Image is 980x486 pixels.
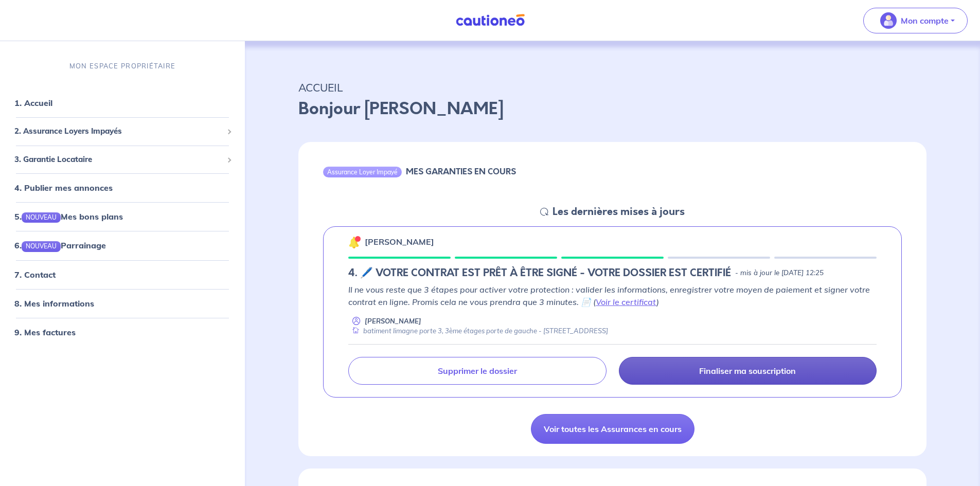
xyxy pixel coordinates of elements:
a: 8. Mes informations [14,298,94,308]
a: Supprimer le dossier [348,357,606,385]
p: ACCUEIL [298,78,926,97]
div: 1. Accueil [4,93,241,113]
p: Bonjour [PERSON_NAME] [298,97,926,121]
div: batiment limagne porte 3, 3ème étages porte de gauche - [STREET_ADDRESS] [348,326,608,336]
p: Il ne vous reste que 3 étapes pour activer votre protection : valider les informations, enregistr... [348,283,877,308]
div: 5.NOUVEAUMes bons plans [4,206,241,227]
a: Voir le certificat [596,297,656,307]
p: - mis à jour le [DATE] 12:25 [735,268,824,278]
div: Assurance Loyer Impayé [323,167,402,177]
a: 4. Publier mes annonces [14,183,113,193]
img: 🔔 [348,236,361,248]
span: 3. Garantie Locataire [14,153,223,165]
p: Finaliser ma souscription [699,366,796,376]
p: Mon compte [901,14,949,27]
a: 5.NOUVEAUMes bons plans [14,211,123,222]
img: illu_account_valid_menu.svg [880,12,897,29]
div: 7. Contact [4,264,241,284]
a: 9. Mes factures [14,327,76,337]
h5: 4. 🖊️ VOTRE CONTRAT EST PRÊT À ÊTRE SIGNÉ - VOTRE DOSSIER EST CERTIFIÉ [348,267,731,279]
img: Cautioneo [452,14,529,27]
div: 3. Garantie Locataire [4,149,241,169]
p: MON ESPACE PROPRIÉTAIRE [69,61,175,71]
a: 1. Accueil [14,98,52,108]
a: Finaliser ma souscription [619,357,877,385]
div: state: CONTRACT-INFO-IN-PROGRESS, Context: NEW,CHOOSE-CERTIFICATE,ALONE,RENTER-DOCUMENTS [348,267,877,279]
a: 6.NOUVEAUParrainage [14,240,106,250]
p: Supprimer le dossier [438,366,517,376]
div: 4. Publier mes annonces [4,177,241,198]
h6: MES GARANTIES EN COURS [406,167,516,176]
div: 2. Assurance Loyers Impayés [4,121,241,141]
p: [PERSON_NAME] [365,316,421,326]
span: 2. Assurance Loyers Impayés [14,125,223,137]
h5: Les dernières mises à jours [553,206,685,218]
div: 9. Mes factures [4,321,241,342]
p: [PERSON_NAME] [365,236,434,248]
a: Voir toutes les Assurances en cours [531,414,694,444]
div: 6.NOUVEAUParrainage [4,235,241,256]
a: 7. Contact [14,269,56,279]
div: 8. Mes informations [4,293,241,313]
button: illu_account_valid_menu.svgMon compte [863,8,968,33]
